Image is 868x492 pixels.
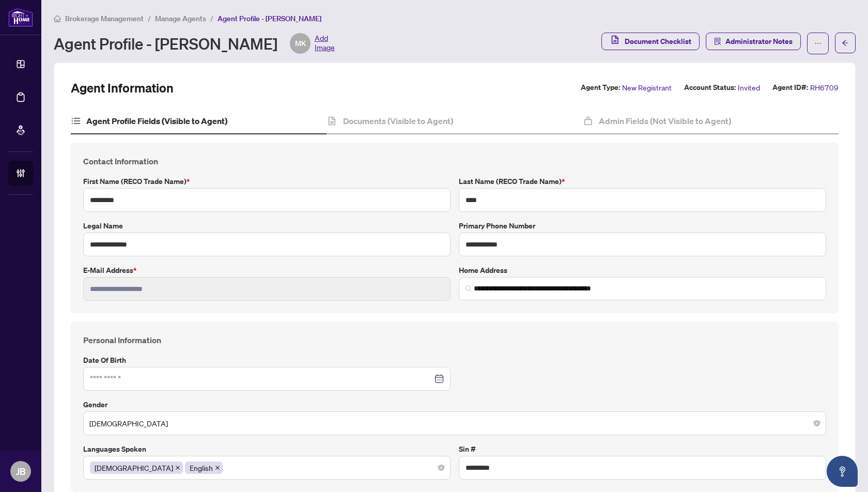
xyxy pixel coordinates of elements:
[83,220,451,232] label: Legal Name
[842,39,849,47] span: arrow-left
[315,33,335,54] span: Add Image
[83,399,826,410] label: Gender
[16,464,26,479] span: JB
[295,38,306,49] span: MK
[343,115,453,127] h4: Documents (Visible to Agent)
[83,265,451,276] label: E-mail Address
[89,413,820,433] span: Female
[190,462,213,473] span: English
[86,115,227,127] h4: Agent Profile Fields (Visible to Agent)
[83,443,451,455] label: Languages spoken
[622,82,672,94] span: New Registrant
[438,465,444,471] span: close-circle
[706,33,801,50] button: Administrator Notes
[175,465,180,470] span: close
[215,465,220,470] span: close
[8,8,33,27] img: logo
[218,14,321,23] span: Agent Profile - [PERSON_NAME]
[83,176,451,187] label: First Name (RECO Trade Name)
[772,82,808,94] label: Agent ID#:
[599,115,731,127] h4: Admin Fields (Not Visible to Agent)
[810,82,839,94] span: RH6709
[83,155,826,167] h4: Contact Information
[814,420,820,426] span: close-circle
[625,33,691,50] span: Document Checklist
[466,285,472,291] img: search_icon
[459,220,826,232] label: Primary Phone Number
[155,14,206,23] span: Manage Agents
[738,82,760,94] span: Invited
[684,82,736,94] label: Account Status:
[83,355,451,366] label: Date of Birth
[827,456,858,487] button: Open asap
[581,82,620,94] label: Agent Type:
[459,265,826,276] label: Home Address
[459,443,826,455] label: Sin #
[83,334,826,346] h4: Personal Information
[95,462,173,473] span: [DEMOGRAPHIC_DATA]
[54,33,335,54] div: Agent Profile - [PERSON_NAME]
[814,40,822,47] span: ellipsis
[54,15,61,22] span: home
[65,14,144,23] span: Brokerage Management
[725,33,793,50] span: Administrator Notes
[71,80,174,96] h2: Agent Information
[148,12,151,24] li: /
[714,38,721,45] span: solution
[459,176,826,187] label: Last Name (RECO Trade Name)
[601,33,700,50] button: Document Checklist
[90,462,183,474] span: Korean
[210,12,213,24] li: /
[185,462,223,474] span: English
